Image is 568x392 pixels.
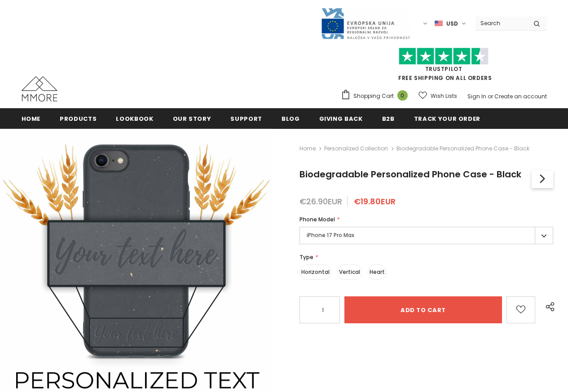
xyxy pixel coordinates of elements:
[299,143,316,154] a: Home
[230,108,262,128] a: support
[321,7,410,40] img: Javni Razpis
[488,92,493,100] span: or
[341,89,412,103] a: Shopping Cart 0
[399,48,489,65] img: Trust Pilot Stars
[299,264,331,280] label: Horizontal
[173,115,211,123] span: Our Story
[425,65,462,73] a: Trustpilot
[282,108,300,128] a: Blog
[299,227,553,244] label: iPhone 17 Pro Max
[337,264,362,280] label: Vertical
[382,115,395,123] span: B2B
[60,115,97,123] span: Products
[22,115,41,123] span: Home
[435,20,443,27] img: USD
[324,145,388,152] a: Personalized Collection
[397,90,408,101] span: 0
[299,253,313,261] span: Type
[446,19,458,28] span: USD
[414,108,480,128] a: Track your order
[173,108,211,128] a: Our Story
[22,76,57,101] img: MMORE Cases
[467,92,486,100] a: Sign In
[354,196,396,207] span: €19.80EUR
[60,108,97,128] a: Products
[475,17,527,30] input: Search Site
[382,108,395,128] a: B2B
[414,115,480,123] span: Track your order
[494,92,547,100] a: Create an account
[344,296,502,323] input: Add to cart
[418,88,457,104] a: Wish Lists
[116,108,153,128] a: Lookbook
[353,92,394,101] span: Shopping Cart
[299,196,342,207] span: €26.90EUR
[321,19,410,27] a: Javni Razpis
[116,115,153,123] span: Lookbook
[299,216,335,223] span: Phone Model
[319,108,363,128] a: Giving back
[341,52,547,82] span: FREE SHIPPING ON ALL ORDERS
[22,108,41,128] a: Home
[431,92,457,101] span: Wish Lists
[282,115,300,123] span: Blog
[368,264,387,280] label: Heart
[396,143,529,154] span: Biodegradable Personalized Phone Case - Black
[230,115,262,123] span: support
[319,115,363,123] span: Giving back
[299,168,521,181] span: Biodegradable Personalized Phone Case - Black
